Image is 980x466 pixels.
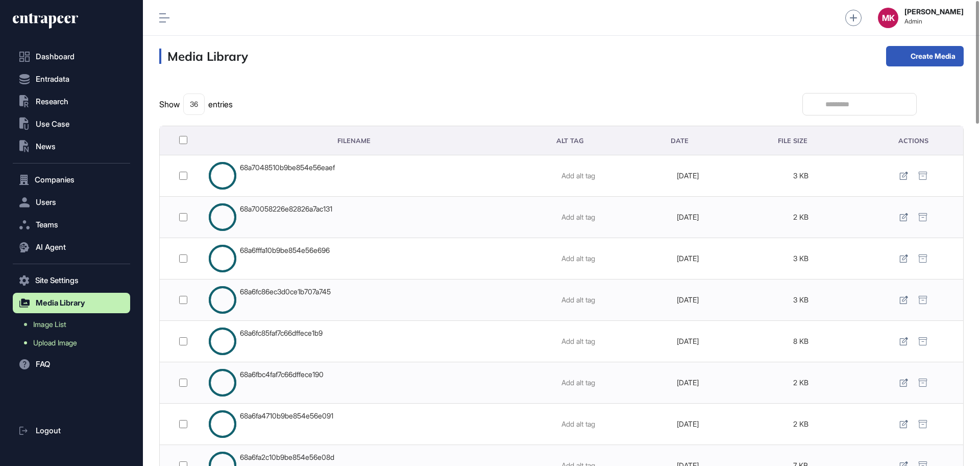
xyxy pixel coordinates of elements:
button: Site Settings [13,270,130,291]
span: Admin [904,18,964,25]
a: 68a6fa4710b9be854e56e091 [240,412,333,420]
button: Media Library [13,293,130,313]
div: Actions [868,136,959,145]
button: Companies [13,170,130,190]
button: Use Case [13,114,130,134]
span: Users [36,198,56,206]
td: 3 KB [738,238,864,279]
strong: [PERSON_NAME] [904,8,964,16]
span: News [36,143,56,151]
a: 68a6fa2c10b9be854e56e08d [240,453,334,461]
a: Add alt tag [561,213,595,221]
a: 68a6fc86ec3d0ce1b707a745 [240,288,331,296]
button: MK [878,8,898,28]
td: 3 KB [738,155,864,197]
button: Users [13,192,130,213]
span: Companies [35,176,75,184]
a: Add alt tag [561,295,595,304]
button: FAQ [13,354,130,375]
span: AI Agent [36,243,66,251]
a: Image List [18,315,130,334]
td: 3 KB [738,279,864,321]
div: Alt Tag [522,136,634,146]
td: 8 KB [738,321,864,362]
td: [DATE] [639,238,738,279]
a: 68a6fffa10b9be854e56e696 [240,246,330,254]
span: Dashboard [36,53,75,61]
button: Research [13,91,130,112]
button: AI Agent [13,237,130,258]
td: [DATE] [639,155,738,197]
td: 2 KB [738,362,864,404]
a: Add alt tag [561,420,595,428]
button: Teams [13,215,130,235]
a: Upload Image [18,334,130,352]
a: Add alt tag [561,254,595,263]
button: Entradata [13,69,130,89]
span: FAQ [36,360,50,368]
a: Add alt tag [561,171,595,180]
span: Entradata [36,75,69,83]
a: Add alt tag [561,337,595,345]
td: [DATE] [639,197,738,238]
span: Research [36,98,68,106]
span: Image List [33,320,66,329]
td: [DATE] [639,404,738,445]
div: Date [643,136,733,146]
td: [DATE] [639,279,738,321]
span: Media Library [36,299,85,307]
td: [DATE] [639,362,738,404]
div: Filename [210,136,513,146]
span: Use Case [36,120,69,128]
a: Create Media [886,46,964,66]
span: Teams [36,221,58,229]
h3: Media Library [159,49,248,64]
td: 2 KB [738,404,864,445]
a: 68a6fbc4faf7c66dffece190 [240,370,324,379]
a: Add alt tag [561,378,595,387]
a: 68a7048510b9be854e56eaef [240,164,335,172]
button: News [13,136,130,157]
div: Show entries [159,94,233,114]
a: Dashboard [13,46,130,67]
td: 2 KB [738,197,864,238]
span: Logout [36,427,61,435]
a: Logout [13,421,130,441]
span: Site Settings [35,276,79,285]
td: [DATE] [639,321,738,362]
a: 68a6fc85faf7c66dffece1b9 [240,329,323,337]
div: File size [742,136,860,146]
div: 36 [184,94,204,114]
a: 68a70058226e82826a7ac131 [240,205,332,213]
span: Upload Image [33,339,77,347]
